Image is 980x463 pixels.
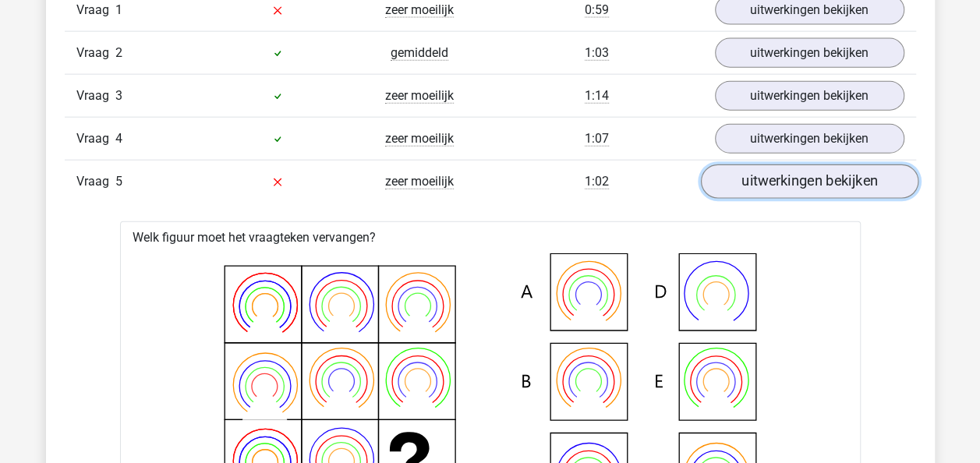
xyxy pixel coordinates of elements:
[115,131,122,146] span: 4
[585,131,609,147] span: 1:07
[715,124,904,154] a: uitwerkingen bekijken
[76,1,115,19] span: Vraag
[115,2,122,17] span: 1
[385,131,454,147] span: zeer moeilijk
[385,2,454,18] span: zeer moeilijk
[585,88,609,104] span: 1:14
[115,174,122,189] span: 5
[76,129,115,148] span: Vraag
[585,174,609,189] span: 1:02
[115,88,122,103] span: 3
[76,87,115,105] span: Vraag
[715,81,904,111] a: uitwerkingen bekijken
[385,174,454,189] span: zeer moeilijk
[115,45,122,60] span: 2
[585,2,609,18] span: 0:59
[700,165,918,200] a: uitwerkingen bekijken
[585,45,609,61] span: 1:03
[391,45,448,61] span: gemiddeld
[385,88,454,104] span: zeer moeilijk
[715,38,904,68] a: uitwerkingen bekijken
[76,44,115,62] span: Vraag
[76,172,115,191] span: Vraag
